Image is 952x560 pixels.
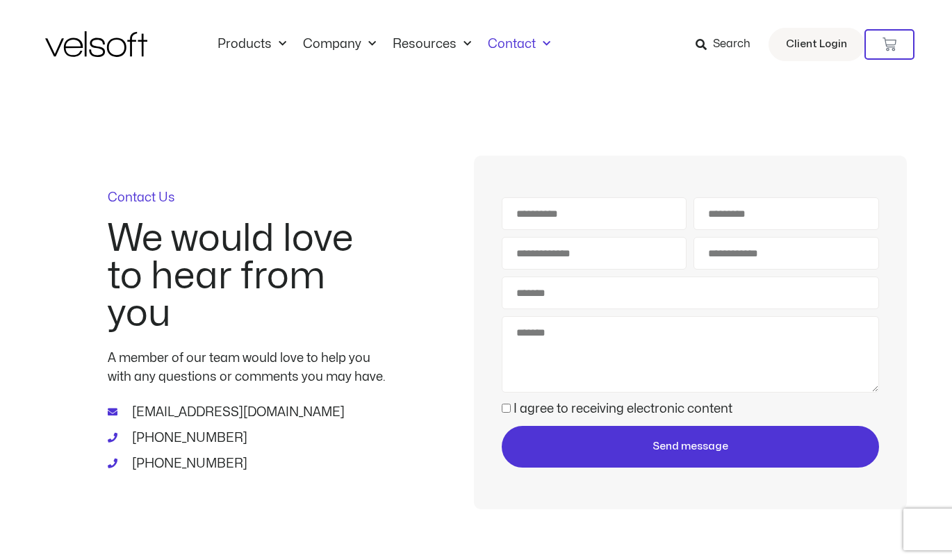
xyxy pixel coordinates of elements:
a: Client Login [769,28,864,61]
span: [PHONE_NUMBER] [129,454,247,473]
a: ResourcesMenu Toggle [384,37,479,52]
span: [EMAIL_ADDRESS][DOMAIN_NAME] [129,403,345,422]
img: Velsoft Training Materials [45,31,147,57]
span: [PHONE_NUMBER] [129,429,247,447]
p: A member of our team would love to help you with any questions or comments you may have. [108,349,386,386]
span: Search [713,35,750,53]
a: CompanyMenu Toggle [295,37,384,52]
a: ProductsMenu Toggle [209,37,295,52]
p: Contact Us [108,192,386,204]
a: ContactMenu Toggle [479,37,559,52]
a: [EMAIL_ADDRESS][DOMAIN_NAME] [108,403,386,422]
a: Search [696,33,760,56]
span: Send message [653,438,728,455]
span: Client Login [786,35,847,53]
button: Send message [502,426,879,468]
label: I agree to receiving electronic content [514,403,732,415]
nav: Menu [209,37,559,52]
h2: We would love to hear from you [108,220,386,333]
